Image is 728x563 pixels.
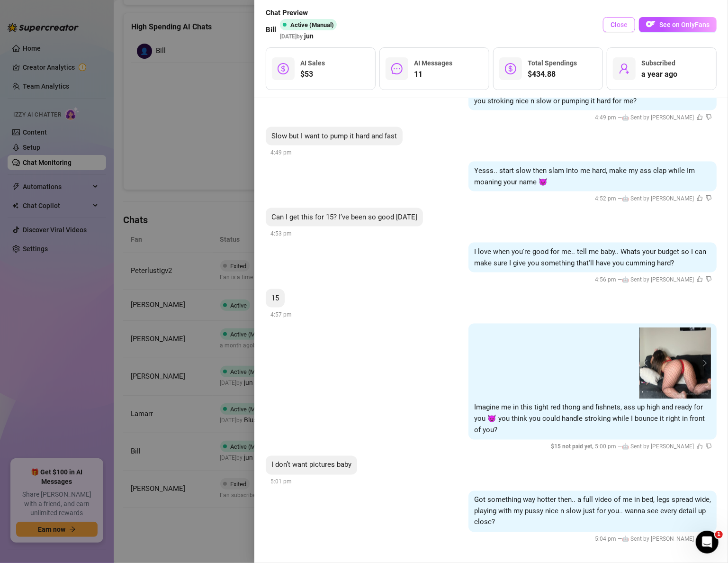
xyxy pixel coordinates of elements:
span: Can I get this for 15? I’ve been so good [DATE] [271,213,417,221]
button: 12 [694,391,695,393]
span: like [697,276,703,282]
span: 11 [414,69,452,80]
span: dislike [706,276,712,282]
span: 🤖 Sent by [PERSON_NAME] [622,276,694,283]
span: 4:53 pm [270,230,292,237]
span: 4:56 pm — [595,276,712,283]
button: 8 [675,391,676,393]
span: $434.88 [528,69,577,80]
span: Yesss.. start slow then slam into me hard, make my ass clap while Im moaning your name 😈 [474,166,695,186]
span: Total Spendings [528,59,577,67]
img: OF [646,19,656,29]
span: dislike [706,114,712,120]
span: 🤖 Sent by [PERSON_NAME] [622,444,694,450]
button: 10 [684,391,685,393]
span: AI Sales [300,59,325,67]
button: OFSee on OnlyFans [639,17,717,32]
span: I don’t want pictures baby [271,461,351,469]
span: 5:00 pm — [551,444,712,450]
span: 5:04 pm — [595,536,712,543]
span: 4:52 pm — [595,195,712,202]
button: Close [603,17,635,32]
span: message [391,63,403,74]
span: 5:01 pm [270,479,292,485]
span: like [697,195,703,201]
button: 7 [671,391,672,393]
span: 15 [271,294,279,302]
span: 4:57 pm [270,311,292,318]
span: Chat Preview [266,8,341,19]
span: Imagine me in this tight red thong and fishnets, ass up high and ready for you 😈 you think you co... [474,403,705,434]
button: 6 [666,391,667,393]
button: 11 [689,391,690,393]
span: like [697,114,703,120]
span: Bill [266,25,276,36]
iframe: Intercom live chat [696,531,719,554]
span: Active (Manual) [290,21,334,28]
span: dollar [505,63,516,74]
span: a year ago [641,69,677,80]
span: jun [304,31,314,41]
span: See on OnlyFans [659,21,710,28]
img: media [640,327,711,399]
button: 9 [680,391,681,393]
span: dislike [706,444,712,450]
span: AI Messages [414,59,452,67]
span: Subscribed [641,59,675,67]
span: 4:49 pm [270,149,292,156]
span: user-add [619,63,630,74]
span: Fuckk.. I wanna see every drop drip out while my ass bounces for you 💦 you stroking nice n slow o... [474,85,704,105]
span: I love when you're good for me.. tell me baby.. Whats your budget so I can make sure I give you s... [474,247,706,267]
span: dollar [278,63,289,74]
button: 15 [708,391,709,393]
span: Slow but I want to pump it hard and fast [271,132,397,140]
button: 4 [656,391,657,393]
span: 🤖 Sent by [PERSON_NAME] [622,536,694,543]
span: 🤖 Sent by [PERSON_NAME] [622,195,694,202]
span: like [697,444,703,450]
span: $53 [300,69,325,80]
span: Got something way hotter then.. a full video of me in bed, legs spread wide, playing with my puss... [474,496,711,527]
span: dislike [706,195,712,201]
button: next [700,359,707,367]
span: [DATE] by [280,33,314,40]
span: Close [611,21,628,28]
button: prev [644,359,651,367]
span: $ 15 not paid yet , [551,444,595,450]
span: 🤖 Sent by [PERSON_NAME] [622,114,694,121]
button: 5 [661,391,662,393]
button: 14 [703,391,704,393]
a: OFSee on OnlyFans [639,17,717,33]
span: 1 [715,531,723,538]
span: 4:49 pm — [595,114,712,121]
button: 2 [647,391,648,393]
button: 13 [699,391,700,393]
button: 3 [652,391,653,393]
